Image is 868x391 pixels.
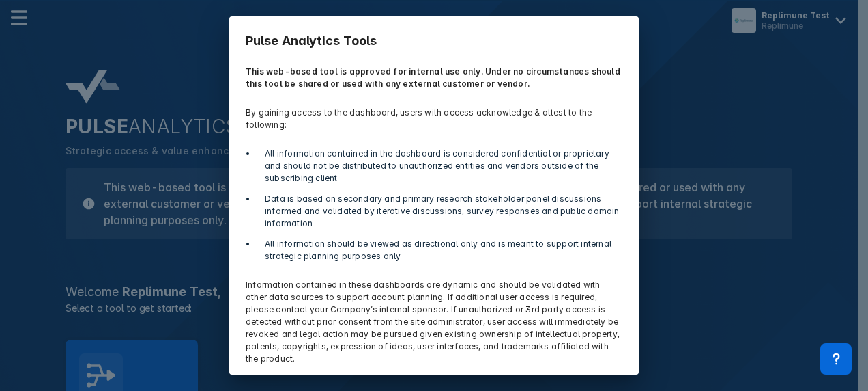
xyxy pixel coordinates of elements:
[257,148,622,185] li: All information contained in the dashboard is considered confidential or proprietary and should n...
[237,98,631,139] p: By gaining access to the dashboard, users with access acknowledge & attest to the following:
[237,57,631,98] p: This web-based tool is approved for internal use only. Under no circumstances should this tool be...
[237,25,631,57] h3: Pulse Analytics Tools
[820,343,852,375] div: Contact Support
[237,271,631,373] p: Information contained in these dashboards are dynamic and should be validated with other data sou...
[257,193,622,230] li: Data is based on secondary and primary research stakeholder panel discussions informed and valida...
[257,238,622,262] li: All information should be viewed as directional only and is meant to support internal strategic p...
